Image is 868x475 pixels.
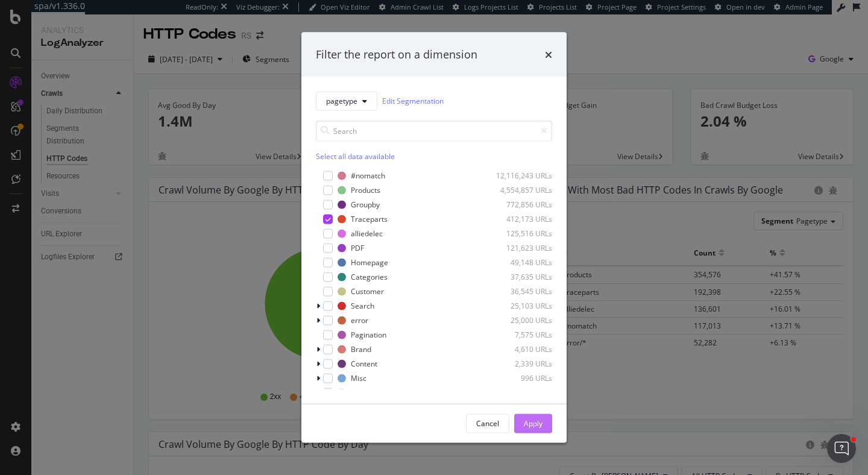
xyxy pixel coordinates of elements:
div: Products [351,185,380,195]
div: 121,623 URLs [493,243,552,253]
div: 996 URLs [493,373,552,383]
div: Apply [524,418,542,429]
div: 37,635 URLs [493,272,552,282]
div: Traceparts [351,214,388,224]
span: pagetype [326,96,357,106]
div: 25,000 URLs [493,315,552,326]
div: 4,554,857 URLs [493,185,552,195]
div: 49,148 URLs [493,257,552,268]
div: Customer [351,286,384,297]
div: Search [351,301,374,311]
div: 4,610 URLs [493,344,552,354]
div: #nomatch [351,171,385,181]
a: Edit Segmentation [382,95,444,107]
div: PDF [351,243,364,253]
div: 125,516 URLs [493,228,552,239]
div: 412,173 URLs [493,214,552,224]
div: Misc [351,373,366,383]
button: Cancel [466,414,509,433]
div: modal [301,33,567,443]
button: pagetype [316,91,377,110]
div: Pagination [351,330,386,340]
div: Expert [351,388,373,398]
div: 2,339 URLs [493,359,552,369]
div: Homepage [351,257,388,268]
div: Cancel [476,418,499,429]
div: Content [351,359,377,369]
input: Search [316,120,552,141]
div: 848 URLs [493,388,552,398]
div: 25,103 URLs [493,301,552,311]
div: 7,575 URLs [493,330,552,340]
div: error [351,315,368,326]
div: 12,116,243 URLs [493,171,552,181]
div: Categories [351,272,388,282]
iframe: Intercom live chat [827,434,856,463]
div: times [545,47,552,63]
div: 36,545 URLs [493,286,552,297]
div: Select all data available [316,151,552,161]
div: alliedelec [351,228,383,239]
button: Apply [514,414,552,433]
div: Filter the report on a dimension [316,47,477,63]
div: 772,856 URLs [493,200,552,210]
div: Groupby [351,200,380,210]
div: Brand [351,344,371,354]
